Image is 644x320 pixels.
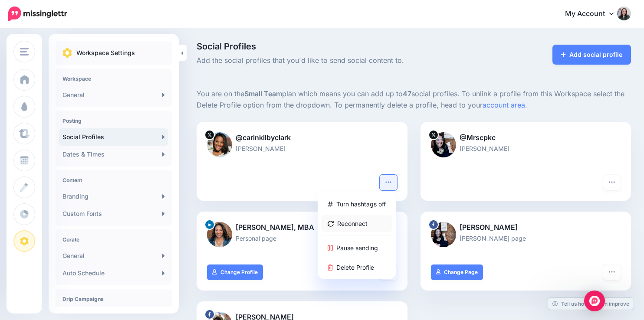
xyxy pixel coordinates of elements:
b: Small Team [244,89,282,98]
p: [PERSON_NAME], MBA [207,222,397,233]
p: @Mrscpkc [431,132,621,144]
img: Missinglettr [8,7,67,21]
h4: Content [62,177,165,183]
p: Workspace Settings [76,48,135,58]
h4: Posting [62,118,165,124]
p: [PERSON_NAME] [431,222,621,233]
img: yz9jbyNv-5999.jpg [207,132,232,157]
div: Open Intercom Messenger [584,291,605,311]
a: Branding [59,188,168,205]
p: [PERSON_NAME] page [431,233,621,243]
span: Social Profiles [197,42,482,51]
a: Dates & Times [59,146,168,163]
a: Reconnect [321,215,392,232]
a: My Account [556,3,631,25]
a: Turn hashtags off [321,196,392,212]
a: Change Profile [207,264,263,280]
a: Pause sending [321,239,392,256]
p: You are on the plan which means you can add up to social profiles. To unlink a profile from this ... [197,88,631,111]
a: account area [483,101,525,109]
p: [PERSON_NAME] [431,144,621,153]
a: General [59,247,168,264]
h4: Drip Campaigns [62,296,165,302]
img: vME49dnv-11518.jpg [431,132,456,157]
a: Auto Schedule [59,264,168,282]
span: Add the social profiles that you'd like to send social content to. [197,55,482,66]
a: General [59,86,168,104]
a: Add social profile [552,45,631,65]
a: Change Page [431,264,483,280]
p: @carinkilbyclark [207,132,397,144]
a: Delete Profile [321,259,392,276]
a: Social Profiles [59,128,168,146]
p: [PERSON_NAME] [207,144,397,153]
img: menu.png [20,48,29,56]
p: Personal page [207,233,397,243]
a: Custom Fonts [59,205,168,222]
img: picture-9263.png [431,222,456,247]
a: Tell us how we can improve [548,298,634,310]
h4: Workspace [62,75,165,82]
img: settings.png [62,48,72,58]
img: 0-47858.png [207,222,232,247]
h4: Curate [62,236,165,243]
b: 47 [403,89,411,98]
